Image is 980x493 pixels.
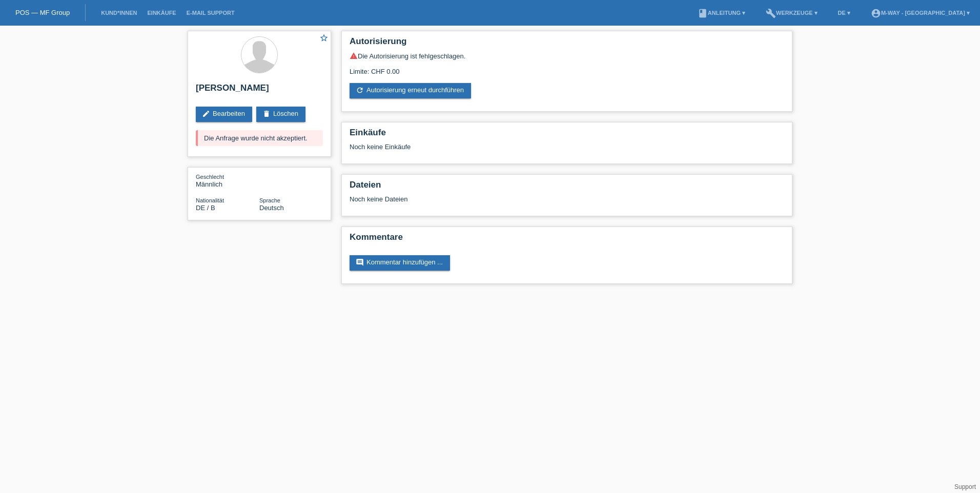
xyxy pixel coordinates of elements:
[256,107,305,122] a: deleteLöschen
[954,483,976,490] a: Support
[356,258,364,266] i: comment
[181,10,240,16] a: E-Mail Support
[196,173,259,188] div: Männlich
[319,33,329,44] a: star_border
[196,83,323,98] h2: [PERSON_NAME]
[350,52,784,60] div: Die Autorisierung ist fehlgeschlagen.
[319,33,329,43] i: star_border
[262,110,271,118] i: delete
[350,232,784,248] h2: Kommentare
[350,36,784,52] h2: Autorisierung
[866,10,975,16] a: account_circlem-way - [GEOGRAPHIC_DATA] ▾
[259,204,284,212] span: Deutsch
[698,8,708,18] i: book
[871,8,881,18] i: account_circle
[196,130,323,146] div: Die Anfrage wurde nicht akzeptiert.
[692,10,750,16] a: bookAnleitung ▾
[350,143,784,158] div: Noch keine Einkäufe
[96,10,142,16] a: Kund*innen
[196,107,252,122] a: editBearbeiten
[15,9,70,16] a: POS — MF Group
[196,197,224,203] span: Nationalität
[761,10,823,16] a: buildWerkzeuge ▾
[259,197,280,203] span: Sprache
[202,110,210,118] i: edit
[356,86,364,94] i: refresh
[350,195,663,203] div: Noch keine Dateien
[350,255,450,271] a: commentKommentar hinzufügen ...
[142,10,181,16] a: Einkäufe
[196,174,224,180] span: Geschlecht
[196,204,215,212] span: Deutschland / B / 24.02.2025
[766,8,776,18] i: build
[833,10,855,16] a: DE ▾
[350,52,358,60] i: warning
[350,180,784,195] h2: Dateien
[350,128,784,143] h2: Einkäufe
[350,83,471,98] a: refreshAutorisierung erneut durchführen
[350,60,784,75] div: Limite: CHF 0.00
